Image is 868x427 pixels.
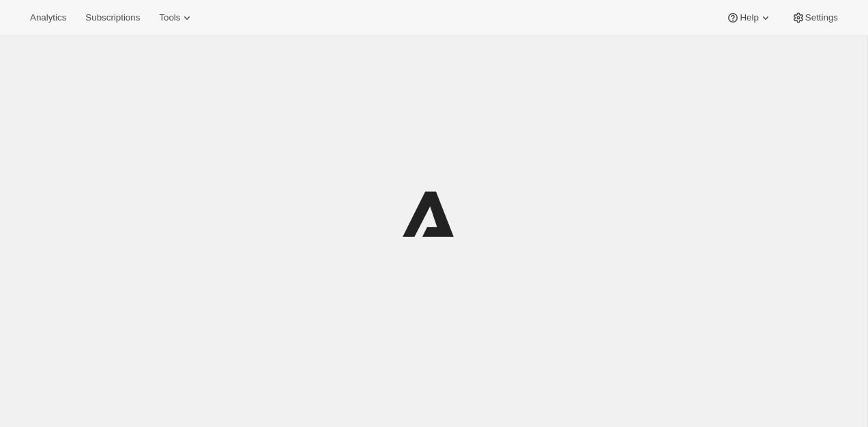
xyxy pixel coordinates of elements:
span: Analytics [30,12,66,23]
button: Analytics [22,8,74,27]
span: Tools [159,12,180,23]
button: Subscriptions [77,8,148,27]
span: Subscriptions [85,12,140,23]
button: Settings [783,8,846,27]
span: Settings [805,12,838,23]
button: Tools [151,8,202,27]
button: Help [718,8,780,27]
span: Help [740,12,758,23]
